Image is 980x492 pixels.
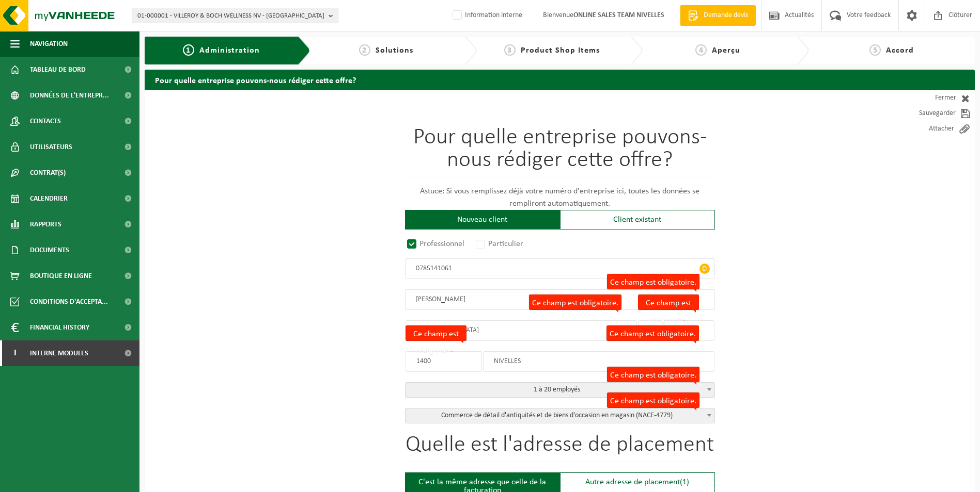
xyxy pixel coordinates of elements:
span: Demande devis [701,10,751,21]
label: Information interne [450,8,522,23]
a: Fermer [882,90,975,106]
a: 2Solutions [316,44,456,57]
span: 4 [695,44,707,56]
label: Particulier [474,237,526,251]
a: Sauvegarder [882,106,975,121]
span: 01-000001 - VILLEROY & BOCH WELLNESS NV - [GEOGRAPHIC_DATA] [137,8,324,24]
a: 1Administration [152,44,290,57]
h1: Pour quelle entreprise pouvons-nous rédiger cette offre? [405,126,715,177]
span: Rapports [30,211,61,237]
input: Ville [483,351,714,372]
span: Solutions [376,46,413,55]
div: Nouveau client [405,210,560,229]
span: (1) [680,478,689,486]
span: Utilisateurs [30,134,72,160]
span: Contrat(s) [30,160,66,186]
label: Ce champ est obligatoire. [406,325,466,341]
span: Accord [886,46,914,55]
label: Ce champ est obligatoire. [607,367,699,382]
a: 4Aperçu [648,44,788,57]
span: Administration [199,46,260,55]
a: Attacher [882,121,975,137]
label: Professionnel [405,237,468,251]
h1: Quelle est l'adresse de placement [405,434,715,462]
span: Données de l'entrepr... [30,83,109,108]
span: Conditions d'accepta... [30,289,108,315]
span: Navigation [30,31,68,57]
span: Interne modules [30,340,88,366]
span: Boutique en ligne [30,263,92,289]
a: Demande devis [680,5,756,26]
span: D [699,264,710,274]
input: Nom [405,289,715,310]
button: 01-000001 - VILLEROY & BOCH WELLNESS NV - [GEOGRAPHIC_DATA] [132,8,338,23]
span: Calendrier [30,186,68,211]
strong: ONLINE SALES TEAM NIVELLES [573,11,664,19]
a: 5Accord [814,44,970,57]
span: I [10,340,20,366]
h2: Pour quelle entreprise pouvons-nous rédiger cette offre? [145,70,975,90]
label: Ce champ est obligatoire. [638,294,699,310]
span: Commerce de détail d'antiquités et de biens d'occasion en magasin (NACE-4779) [406,408,714,423]
span: 2 [359,44,370,56]
label: Ce champ est obligatoire. [529,294,621,310]
input: Numéro d'entreprise [405,258,715,279]
p: Astuce: Si vous remplissez déjà votre numéro d'entreprise ici, toutes les données se rempliront a... [405,185,715,210]
span: Documents [30,237,69,263]
span: 5 [869,44,881,56]
span: Tableau de bord [30,57,86,83]
span: Product Shop Items [521,46,600,55]
span: 3 [504,44,516,56]
span: Commerce de détail d'antiquités et de biens d'occasion en magasin (NACE-4779) [405,408,715,423]
span: Aperçu [712,46,740,55]
span: 1 à 20 employés [406,383,714,397]
a: 3Product Shop Items [482,44,622,57]
div: Client existant [560,210,715,229]
label: Ce champ est obligatoire. [606,325,699,341]
label: Ce champ est obligatoire. [607,392,699,408]
span: Contacts [30,108,61,134]
span: 1 [183,44,194,56]
input: Rue [406,320,637,341]
label: Ce champ est obligatoire. [607,274,699,289]
input: code postal [406,351,482,372]
span: 1 à 20 employés [405,382,715,398]
span: Financial History [30,315,89,340]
